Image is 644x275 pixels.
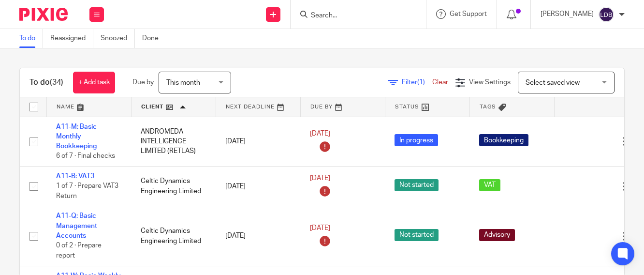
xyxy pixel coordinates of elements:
a: Done [142,29,166,48]
td: Celtic Dynamics Engineering Limited [131,206,216,266]
span: 1 of 7 · Prepare VAT3 Return [56,183,118,200]
td: ANDROMEDA INTELLIGENCE LIMITED (RETLAS) [131,117,216,167]
p: Due by [132,77,154,87]
a: A11-B: VAT3 [56,173,94,180]
span: 6 of 7 · Final checks [56,153,115,160]
span: Not started [395,229,439,241]
span: 0 of 2 · Prepare report [56,243,102,260]
span: (1) [417,79,425,86]
img: Pixie [19,8,68,21]
span: [DATE] [310,175,330,182]
span: Select saved view [526,79,580,86]
a: + Add task [73,72,115,93]
span: In progress [395,134,438,146]
span: [DATE] [310,225,330,231]
p: [PERSON_NAME] [541,9,594,19]
td: [DATE] [216,117,300,167]
a: To do [19,29,43,48]
span: Not started [395,179,439,191]
td: Celtic Dynamics Engineering Limited [131,167,216,206]
span: This month [166,79,200,86]
span: Bookkeeping [479,134,528,146]
span: [DATE] [310,130,330,137]
td: [DATE] [216,167,300,206]
h1: To do [29,77,63,88]
span: Get Support [450,11,487,17]
a: A11-M: Basic Monthly Bookkeeping [56,123,97,150]
span: Filter [402,79,432,86]
a: A11-Q: Basic Management Accounts [56,213,97,239]
span: Tags [480,104,496,109]
a: Clear [432,79,448,86]
span: View Settings [469,79,511,86]
span: (34) [50,78,63,86]
input: Search [310,12,397,20]
span: VAT [479,179,500,191]
td: [DATE] [216,206,300,266]
a: Reassigned [50,29,93,48]
span: Advisory [479,229,515,241]
img: svg%3E [599,7,614,22]
a: Snoozed [101,29,135,48]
